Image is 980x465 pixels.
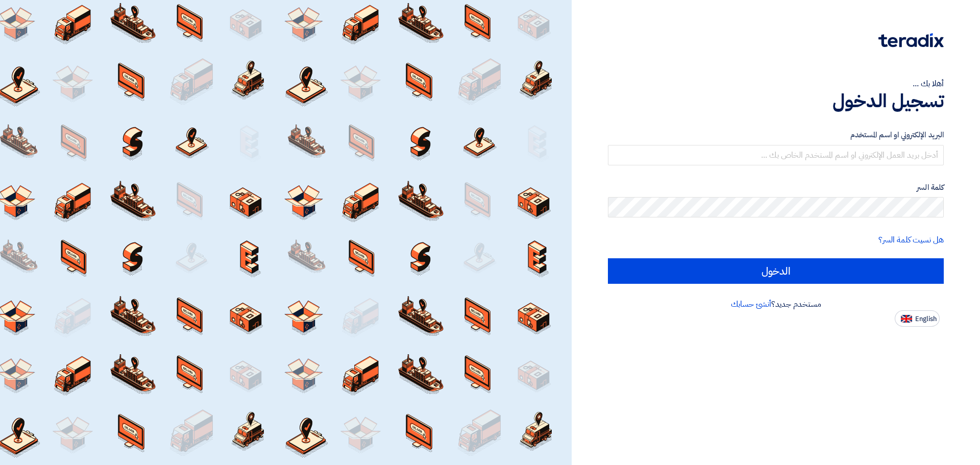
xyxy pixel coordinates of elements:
[608,258,944,284] input: الدخول
[915,315,937,323] span: English
[878,33,944,47] img: Teradix logo
[608,145,944,165] input: أدخل بريد العمل الإلكتروني او اسم المستخدم الخاص بك ...
[608,129,944,141] label: البريد الإلكتروني او اسم المستخدم
[608,78,944,90] div: أهلا بك ...
[878,234,944,246] a: هل نسيت كلمة السر؟
[895,310,940,327] button: English
[731,298,771,310] a: أنشئ حسابك
[901,315,912,323] img: en-US.png
[608,298,944,310] div: مستخدم جديد؟
[608,90,944,112] h1: تسجيل الدخول
[608,182,944,193] label: كلمة السر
